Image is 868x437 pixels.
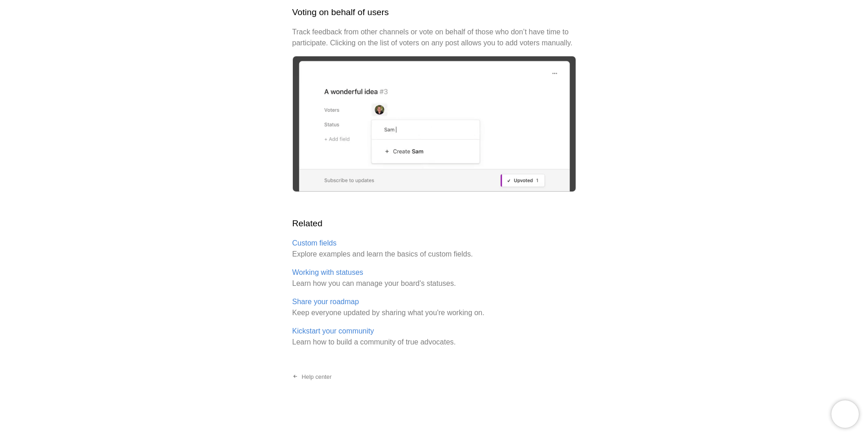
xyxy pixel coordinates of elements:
[285,370,339,384] a: Help center
[292,267,576,289] p: Learn how you can manage your board's statuses.
[292,296,576,318] p: Keep everyone updated by sharing what you're working on.
[292,217,576,230] h2: Related
[292,239,337,247] a: Custom fields
[292,327,374,335] a: Kickstart your community
[292,27,576,49] p: Track feedback from other channels or vote on behalf of those who don’t have time to participate....
[292,326,576,348] p: Learn how to build a community of true advocates.
[831,400,859,428] iframe: Chatra live chat
[292,238,576,260] p: Explore examples and learn the basics of custom fields.
[292,298,359,306] a: Share your roadmap
[292,268,363,276] a: Working with statuses
[292,6,576,19] h2: Voting on behalf of users
[292,56,576,192] img: Vote on behalf of a user in Nolt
